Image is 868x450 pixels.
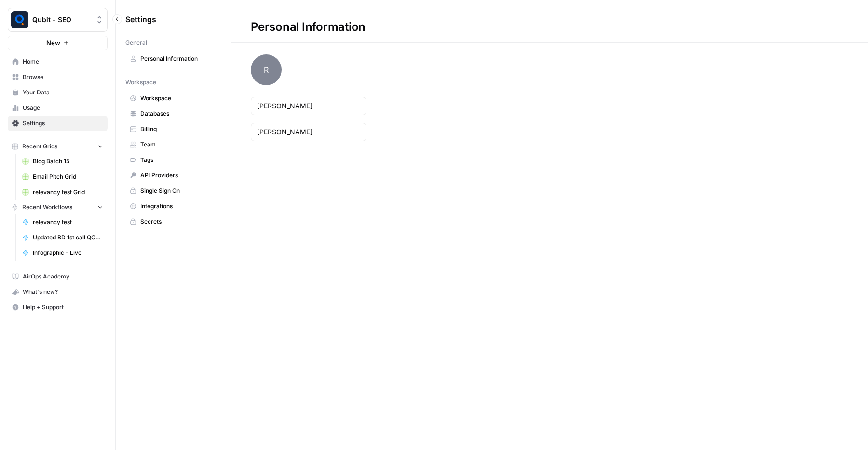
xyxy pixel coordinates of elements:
a: Home [8,54,108,69]
span: Integrations [140,202,217,211]
span: Settings [125,13,156,25]
span: Workspace [140,94,217,103]
span: Tags [140,156,217,164]
span: Workspace [125,78,156,87]
span: relevancy test [33,218,103,226]
span: Personal Information [140,54,217,63]
a: Usage [8,100,108,116]
span: New [46,38,60,48]
span: Recent Grids [22,142,57,151]
span: Team [140,140,217,149]
span: Single Sign On [140,186,217,195]
span: Recent Workflows [22,203,72,212]
a: Updated BD 1st call QC- Latest [18,230,108,245]
span: relevancy test Grid [33,188,103,197]
a: AirOps Academy [8,269,108,284]
a: Infographic - Live [18,245,108,261]
a: Tags [125,152,221,168]
a: Email Pitch Grid [18,169,108,185]
button: New [8,36,108,50]
span: Email Pitch Grid [33,172,103,181]
button: Workspace: Qubit - SEO [8,8,108,32]
a: Your Data [8,85,108,100]
button: Help + Support [8,300,108,315]
button: Recent Grids [8,139,108,154]
button: Recent Workflows [8,200,108,214]
span: Qubit - SEO [32,15,91,25]
a: Workspace [125,91,221,106]
a: API Providers [125,168,221,183]
span: Infographic - Live [33,249,103,257]
span: Your Data [23,88,103,97]
a: Browse [8,69,108,85]
button: What's new? [8,284,108,300]
a: Single Sign On [125,183,221,199]
img: Qubit - SEO Logo [11,11,28,28]
a: relevancy test [18,214,108,230]
span: API Providers [140,171,217,180]
span: Home [23,57,103,66]
div: Personal Information [231,19,385,35]
a: Secrets [125,214,221,229]
span: Browse [23,73,103,81]
a: Team [125,137,221,152]
span: Blog Batch 15 [33,157,103,166]
span: Settings [23,119,103,128]
a: Billing [125,121,221,137]
a: Integrations [125,199,221,214]
span: AirOps Academy [23,272,103,281]
span: General [125,39,147,47]
a: Personal Information [125,51,221,66]
span: Secrets [140,217,217,226]
a: Blog Batch 15 [18,154,108,169]
span: Billing [140,125,217,133]
span: Databases [140,109,217,118]
div: What's new? [8,285,107,299]
a: Settings [8,116,108,131]
span: Updated BD 1st call QC- Latest [33,233,103,242]
span: Usage [23,104,103,112]
span: Help + Support [23,303,103,312]
a: Databases [125,106,221,121]
a: relevancy test Grid [18,185,108,200]
span: R [251,54,282,85]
